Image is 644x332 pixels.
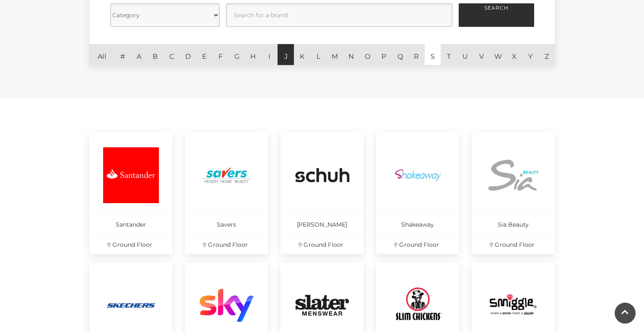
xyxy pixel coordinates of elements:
[490,44,506,65] a: W
[376,234,459,254] p: Ground Floor
[472,132,555,254] a: Sia Beauty Ground Floor
[425,44,441,65] a: S
[280,132,364,254] a: [PERSON_NAME] Ground Floor
[472,234,555,254] p: Ground Floor
[376,132,459,254] a: Shakeaway Ground Floor
[539,44,555,65] a: Z
[408,44,425,65] a: R
[180,44,196,65] a: D
[459,3,534,27] button: Search
[441,44,457,65] a: T
[327,44,343,65] a: M
[229,44,245,65] a: G
[359,44,376,65] a: O
[280,214,364,234] p: [PERSON_NAME]
[278,44,294,65] a: J
[226,3,452,27] input: Search for a brand
[294,44,310,65] a: K
[310,44,327,65] a: L
[185,214,268,234] p: Savers
[473,44,490,65] a: V
[392,44,408,65] a: Q
[185,234,268,254] p: Ground Floor
[376,44,392,65] a: P
[147,44,164,65] a: B
[213,44,229,65] a: F
[89,132,172,254] a: Santander Ground Floor
[89,44,114,65] a: All
[506,44,522,65] a: X
[114,44,131,65] a: #
[196,44,213,65] a: E
[245,44,261,65] a: H
[185,132,268,254] a: Savers Ground Floor
[261,44,278,65] a: I
[280,234,364,254] p: Ground Floor
[457,44,473,65] a: U
[343,44,359,65] a: N
[522,44,539,65] a: Y
[376,214,459,234] p: Shakeaway
[89,214,172,234] p: Santander
[131,44,147,65] a: A
[89,234,172,254] p: Ground Floor
[164,44,180,65] a: C
[472,214,555,234] p: Sia Beauty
